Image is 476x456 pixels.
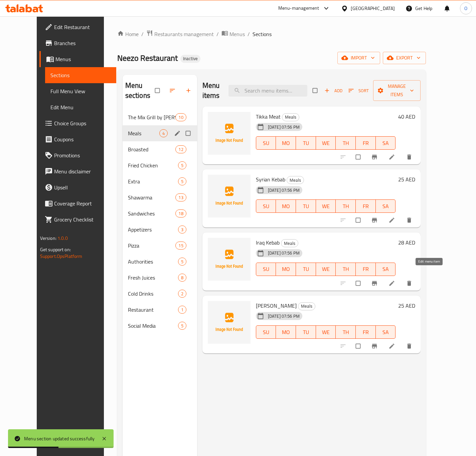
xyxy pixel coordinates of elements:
span: Sections [50,71,111,79]
span: Broasted [128,145,176,153]
span: export [388,54,421,62]
span: 5 [178,178,186,185]
button: TU [296,325,316,339]
a: Edit Menu [45,99,116,115]
a: Upsell [39,179,116,195]
span: SA [378,264,393,274]
span: Promotions [54,151,111,159]
span: Meals [128,129,159,137]
span: WE [319,201,333,211]
span: Select all sections [151,84,165,97]
div: items [178,177,186,185]
span: Meals [287,176,304,184]
span: Select to update [352,340,366,352]
div: Authorities [128,258,178,266]
span: Social Media [128,322,178,330]
span: TU [299,327,313,337]
div: Cold Drinks [128,290,178,298]
div: items [178,290,186,298]
button: TU [296,199,316,213]
span: 5 [178,162,186,169]
button: Branch-specific-item [367,213,383,227]
a: Menus [221,30,245,38]
a: Full Menu View [45,83,116,99]
span: SU [259,264,274,274]
div: items [178,258,186,266]
button: TH [336,325,356,339]
span: 18 [176,210,186,217]
div: Extra5 [123,173,197,189]
span: 1.0.0 [57,234,68,243]
a: Home [117,30,139,38]
span: Edit Menu [50,103,111,111]
button: SU [256,263,276,276]
button: FR [356,199,376,213]
div: items [178,322,186,330]
span: Meals [298,302,315,310]
a: Restaurants management [146,30,214,38]
a: Edit Restaurant [39,19,116,35]
span: Restaurant [128,306,178,314]
button: WE [316,263,336,276]
span: [DATE] 07:56 PM [265,313,302,319]
button: MO [276,136,296,150]
span: TH [338,201,353,211]
span: FR [358,138,373,148]
span: TU [299,264,313,274]
h6: 25 AED [398,301,415,310]
div: items [178,161,186,169]
span: Sort [348,87,369,95]
div: Meals [281,239,298,247]
div: Inactive [180,55,200,63]
span: Restaurants management [154,30,214,38]
span: Manage items [378,82,415,99]
span: TH [338,138,353,148]
span: Menu disclaimer [54,167,111,175]
span: Inactive [180,56,200,61]
span: Fried Chicken [128,161,178,169]
span: Select to update [352,277,366,290]
button: SU [256,199,276,213]
button: TH [336,136,356,150]
div: items [175,145,186,153]
a: Grocery Checklist [39,211,116,227]
img: Shish Tawook [208,301,251,344]
button: WE [316,325,336,339]
button: delete [402,213,418,227]
button: SA [376,263,396,276]
a: Edit menu item [388,217,396,223]
div: Sandwiches18 [123,205,197,221]
button: delete [402,339,418,353]
span: Pizza [128,242,176,250]
span: MO [279,264,293,274]
button: SA [376,325,396,339]
button: Manage items [373,80,421,101]
span: Syrian Kebab [256,174,285,184]
span: TU [299,138,313,148]
span: Neezo Restaurant [117,50,178,65]
span: Menus [55,55,111,63]
span: [DATE] 07:56 PM [265,124,302,130]
span: Meals [282,113,299,121]
div: Appetizers3 [123,221,197,238]
button: delete [402,150,418,164]
span: The Mix Grill by [PERSON_NAME] [128,113,176,121]
span: 10 [176,114,186,121]
a: Support.OpsPlatform [40,252,83,261]
div: Menu section updated successfully [24,435,95,442]
button: SA [376,136,396,150]
div: Cold Drinks2 [123,286,197,302]
input: search [228,85,307,97]
a: Menus [39,51,116,67]
img: Iraq Kebab [208,238,251,281]
div: Meals [282,113,299,121]
a: Sections [45,67,116,83]
div: items [178,274,186,282]
span: import [343,54,375,62]
button: FR [356,325,376,339]
span: Get support on: [40,245,71,254]
span: Coupons [54,135,111,143]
